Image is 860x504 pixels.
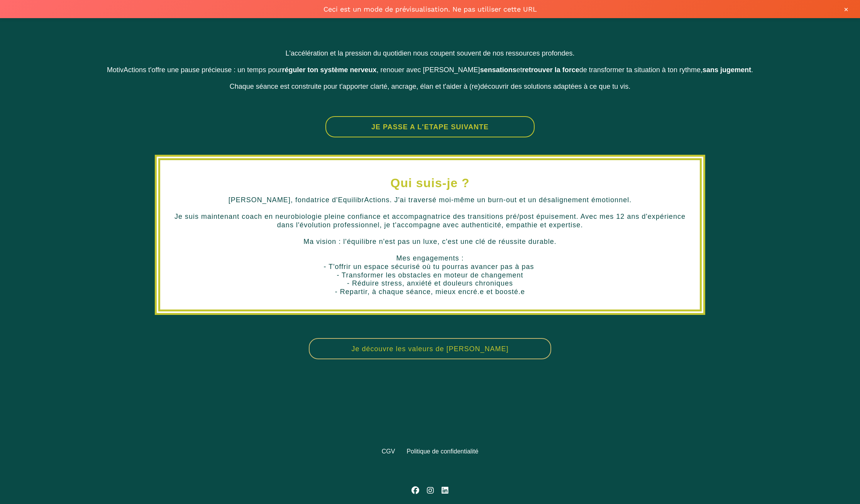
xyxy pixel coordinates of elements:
[382,448,395,471] div: CGV
[105,49,755,90] span: L'accélération et la pression du quotidien nous coupent souvent de nos ressources profondes. Moti...
[8,5,852,13] span: Ceci est un mode de prévisualisation. Ne pas utiliser cette URL
[325,116,535,137] button: JE PASSE A L'ETAPE SUIVANTE
[522,66,579,74] b: retrouver la force
[172,172,688,194] h1: Qui suis-je ?
[480,66,516,74] b: sensations
[840,3,852,15] button: ×
[406,448,478,471] div: Politique de confidentialité
[282,66,376,74] b: réguler ton système nerveux
[309,338,552,359] button: Je découvre les valeurs de [PERSON_NAME]
[172,194,688,298] text: [PERSON_NAME], fondatrice d'EquilibrActions. J'ai traversé moi-même un burn-out et un désaligneme...
[703,66,751,74] b: sans jugement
